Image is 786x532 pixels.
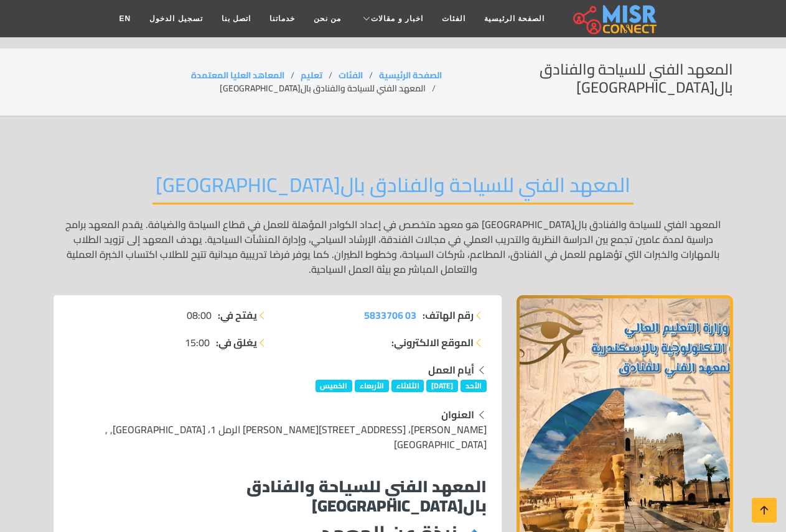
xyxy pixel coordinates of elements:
[110,7,141,30] a: EN
[105,420,487,454] span: [PERSON_NAME]، [STREET_ADDRESS][PERSON_NAME] الرمل 1، [GEOGRAPHIC_DATA], , [GEOGRAPHIC_DATA]
[433,7,475,30] a: الفئات
[152,173,634,204] h2: المعهد الفني للسياحة والفنادق بال[GEOGRAPHIC_DATA]
[246,471,487,521] strong: المعهد الفني للسياحة والفنادق بال[GEOGRAPHIC_DATA]
[364,306,416,324] span: 03 5833706
[441,405,474,424] strong: العنوان
[461,380,487,392] span: الأحد
[260,7,304,30] a: خدماتنا
[428,360,474,379] strong: أيام العمل
[350,7,433,30] a: اخبار و مقالات
[426,380,458,392] span: [DATE]
[301,67,322,83] a: تعليم
[54,217,733,277] p: المعهد الفني للسياحة والفنادق بال[GEOGRAPHIC_DATA] هو معهد متخصص في إعداد الكوادر المؤهلة للعمل ف...
[216,335,257,350] strong: يغلق في:
[364,308,416,323] a: 03 5833706
[304,7,350,30] a: من نحن
[391,380,424,392] span: الثلاثاء
[573,3,657,34] img: main.misr_connect
[212,7,260,30] a: اتصل بنا
[339,67,363,83] a: الفئات
[379,67,442,83] a: الصفحة الرئيسية
[391,335,474,350] strong: الموقع الالكتروني:
[140,7,212,30] a: تسجيل الدخول
[371,13,423,24] span: اخبار و مقالات
[191,67,284,83] a: المعاهد العليا المعتمدة
[442,61,732,97] h2: المعهد الفني للسياحة والفنادق بال[GEOGRAPHIC_DATA]
[355,380,389,392] span: الأربعاء
[220,82,442,95] li: المعهد الفني للسياحة والفنادق بال[GEOGRAPHIC_DATA]
[218,308,257,323] strong: يفتح في:
[475,7,554,30] a: الصفحة الرئيسية
[316,380,353,392] span: الخميس
[187,308,212,323] span: 08:00
[423,308,474,323] strong: رقم الهاتف:
[185,335,210,350] span: 15:00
